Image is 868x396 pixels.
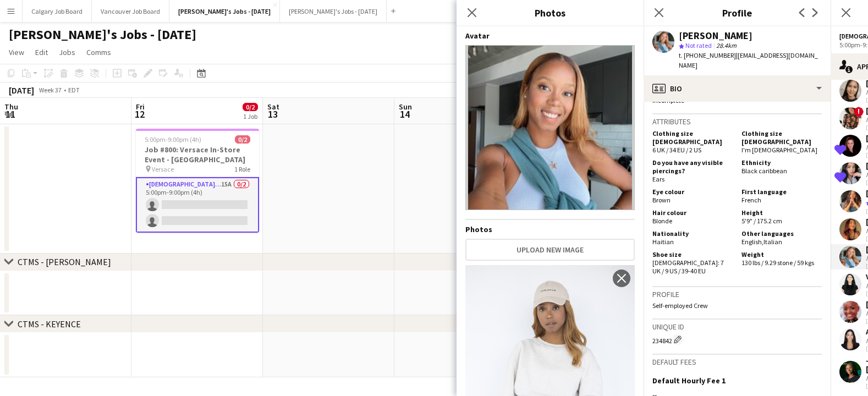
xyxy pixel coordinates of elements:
[457,5,644,20] h3: Photos
[36,86,64,94] span: Week 37
[152,165,174,173] span: Versace
[741,208,822,217] h5: Height
[243,112,257,120] div: 1 Job
[741,146,817,154] span: I'm [DEMOGRAPHIC_DATA]
[399,102,412,112] span: Sun
[741,129,822,146] h5: Clothing size [DEMOGRAPHIC_DATA]
[741,196,761,204] span: French
[679,51,818,69] span: | [EMAIL_ADDRESS][DOMAIN_NAME]
[465,31,635,41] h4: Avatar
[652,238,674,246] span: Haitian
[23,1,92,22] button: Calgary Job Board
[652,250,733,258] h5: Shoe size
[652,188,733,196] h5: Eye colour
[763,238,782,246] span: Italian
[3,108,18,120] span: 11
[652,357,822,367] h3: Default fees
[9,26,196,43] h1: [PERSON_NAME]'s Jobs - [DATE]
[652,146,701,154] span: 6 UK / 34 EU / 2 US
[652,301,822,310] p: Self-employed Crew
[136,145,259,164] h3: Job #800: Versace In-Store Event - [GEOGRAPHIC_DATA]
[652,196,671,204] span: Brown
[234,165,250,173] span: 1 Role
[652,334,822,345] div: 234842
[169,1,280,22] button: [PERSON_NAME]'s Jobs - [DATE]
[652,289,822,299] h3: Profile
[68,86,80,94] div: EDT
[465,239,635,261] button: Upload new image
[4,102,18,112] span: Thu
[679,51,736,59] span: t. [PHONE_NUMBER]
[652,175,664,183] span: Ears
[136,177,259,233] app-card-role: [DEMOGRAPHIC_DATA] Servers15A0/25:00pm-9:00pm (4h)
[31,45,52,59] a: Edit
[741,229,822,238] h5: Other languages
[136,102,145,112] span: Fri
[465,45,635,210] img: Crew avatar
[741,217,782,225] span: 5'9" / 175.2 cm
[644,75,831,102] div: Bio
[397,108,412,120] span: 14
[652,217,672,225] span: Blonde
[54,45,80,59] a: Jobs
[465,224,635,234] h4: Photos
[652,229,733,238] h5: Nationality
[18,318,81,329] div: CTMS - KEYENCE
[243,103,258,111] span: 0/2
[854,107,864,117] span: !
[644,5,831,20] h3: Profile
[652,258,724,275] span: [DEMOGRAPHIC_DATA]: 7 UK / 9 US / 39-40 EU
[741,158,822,167] h5: Ethnicity
[685,41,712,50] span: Not rated
[652,376,726,386] h3: Default Hourly Fee 1
[652,117,822,127] h3: Attributes
[652,208,733,217] h5: Hair colour
[35,47,48,57] span: Edit
[9,47,24,57] span: View
[4,45,29,59] a: View
[741,250,822,258] h5: Weight
[92,1,169,22] button: Vancouver Job Board
[266,108,279,120] span: 13
[714,41,739,50] span: 28.4km
[134,108,145,120] span: 12
[741,258,814,267] span: 130 lbs / 9.29 stone / 59 kgs
[145,135,201,144] span: 5:00pm-9:00pm (4h)
[86,47,111,57] span: Comms
[267,102,279,112] span: Sat
[652,158,733,175] h5: Do you have any visible piercings?
[280,1,387,22] button: [PERSON_NAME]'s Jobs - [DATE]
[679,31,752,41] div: [PERSON_NAME]
[82,45,116,59] a: Comms
[136,129,259,233] app-job-card: 5:00pm-9:00pm (4h)0/2Job #800: Versace In-Store Event - [GEOGRAPHIC_DATA] Versace1 Role[DEMOGRAPH...
[652,322,822,332] h3: Unique ID
[235,135,250,144] span: 0/2
[59,47,75,57] span: Jobs
[741,167,787,175] span: Black caribbean
[741,188,822,196] h5: First language
[18,256,111,267] div: CTMS - [PERSON_NAME]
[741,238,763,246] span: English ,
[652,129,733,146] h5: Clothing size [DEMOGRAPHIC_DATA]
[9,85,34,96] div: [DATE]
